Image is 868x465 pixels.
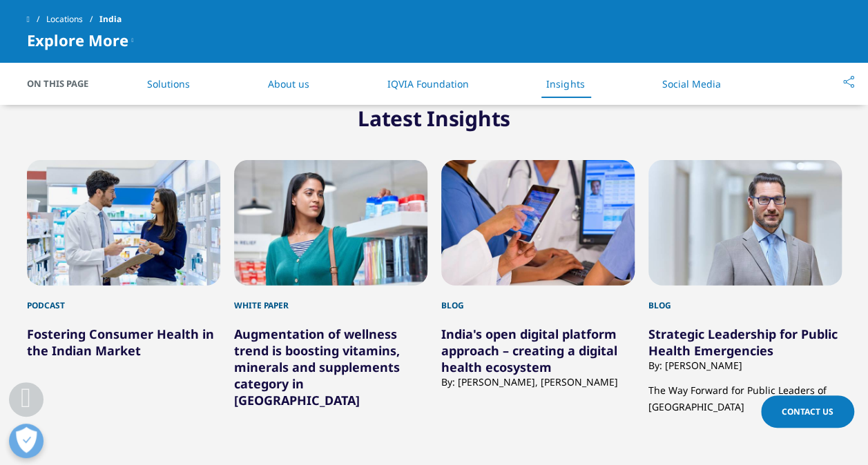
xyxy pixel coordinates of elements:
a: Locations [46,7,99,32]
div: By: [PERSON_NAME], [PERSON_NAME] [441,375,635,388]
div: Blog [441,286,635,312]
button: Open Preferences [9,424,44,458]
a: Insights [546,77,584,90]
span: India [99,7,122,32]
a: Augmentation of wellness trend is boosting vitamins, minerals and supplements category in [GEOGRA... [234,326,400,408]
a: About us [268,77,309,90]
div: White Paper [234,286,427,312]
a: Strategic Leadership for Public Health Emergencies [648,326,838,359]
a: Fostering Consumer Health in the Indian Market [27,326,214,359]
div: 6 / 12 [234,160,427,415]
div: Podcast [27,286,220,312]
div: Blog [648,286,842,312]
span: On This Page [27,77,103,90]
div: By: [PERSON_NAME] [648,359,842,372]
span: Explore More [27,32,128,48]
a: India's open digital platform approach – creating a digital health ecosystem [441,326,617,375]
a: Social Media [662,77,721,90]
h1: Latest Insights [27,98,842,132]
div: 8 / 12 [648,160,842,415]
a: Solutions [147,77,190,90]
a: IQVIA Foundation [387,77,468,90]
div: 5 / 12 [27,160,220,415]
span: Contact Us [782,406,833,417]
a: Contact Us [761,395,854,428]
div: 7 / 12 [441,160,635,415]
p: The Way Forward for Public Leaders of [GEOGRAPHIC_DATA] [648,372,842,415]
